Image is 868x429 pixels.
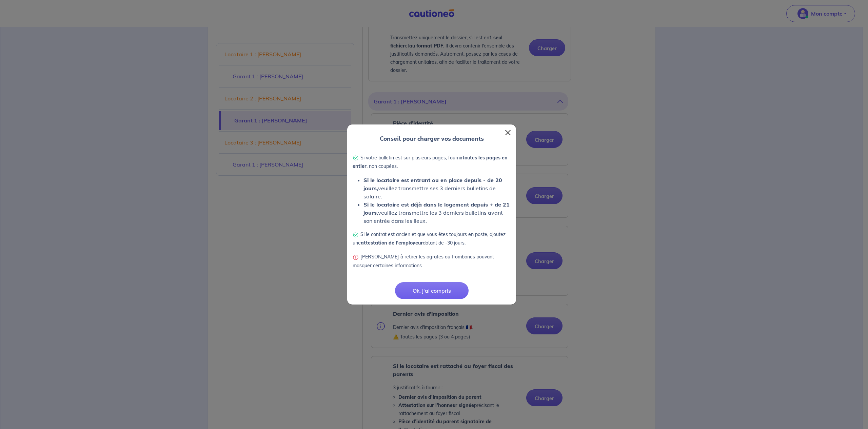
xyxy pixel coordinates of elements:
p: [PERSON_NAME] à retirer les agrafes ou trombones pouvant masquer certaines informations [353,253,511,270]
button: Close [502,127,513,138]
button: Ok, j'ai compris [395,282,469,299]
img: Check [353,155,359,161]
p: Si votre bulletin est sur plusieurs pages, fournir , non coupées. [353,154,511,171]
img: Check [353,232,359,238]
img: Warning [353,254,359,260]
strong: toutes les pages en entier [353,155,508,169]
h2: Conseil pour charger vos documents [380,135,484,143]
strong: attestation de l’employeur [361,240,423,246]
p: Si le contrat est ancien et que vous êtes toujours en poste, ajoutez une datant de -30 jours. [353,230,511,247]
strong: Si le locataire est entrant ou en place depuis - de 20 jours, [363,177,502,192]
li: veuillez transmettre les 3 derniers bulletins avant son entrée dans les lieux. [363,200,511,225]
li: veuillez transmettre ses 3 derniers bulletins de salaire. [363,176,511,200]
strong: Si le locataire est déjà dans le logement depuis + de 21 jours, [363,201,510,216]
